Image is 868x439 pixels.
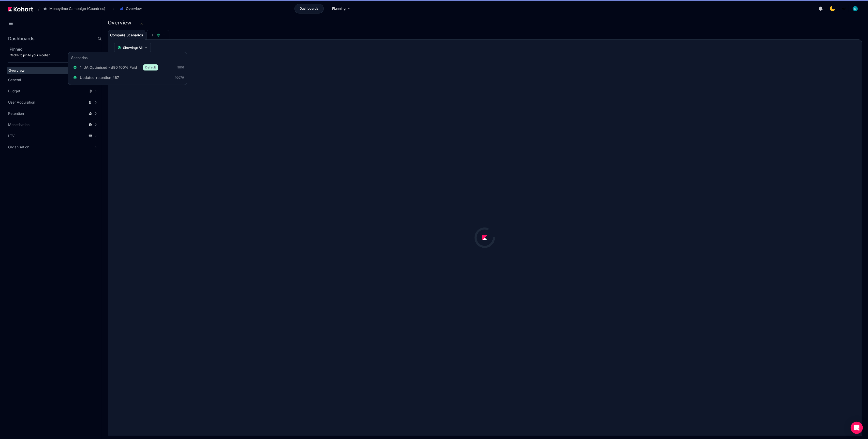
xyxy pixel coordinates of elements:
[177,65,184,69] span: 9816
[126,6,142,11] span: Overview
[175,76,184,80] span: 10079
[110,33,143,37] span: Compare Scenarios
[8,77,21,82] span: General
[112,7,115,11] span: ›
[80,75,119,80] span: Updated_retention_467
[8,100,35,105] span: User Acquisition
[8,89,20,94] span: Budget
[117,4,147,13] button: Overview
[34,6,39,11] span: /
[123,45,142,50] span: Showing: All
[10,53,102,57] div: Click to pin to your sidebar.
[108,20,135,25] h3: Overview
[842,6,847,11] img: logo_MoneyTimeLogo_1_20250619094856634230.png
[40,4,111,13] button: Moneytime Campaign (Countries)
[8,36,35,41] h2: Dashboards
[8,111,24,116] span: Retention
[8,68,25,73] span: Overview
[71,63,160,72] button: 1. UA Optimised - d90 100% PaidDefault
[8,133,15,138] span: LTV
[295,4,324,13] a: Dashboards
[8,7,33,11] img: Kohort logo
[80,65,137,70] span: 1. UA Optimised - d90 100% Paid
[71,55,87,61] h3: Scenarios
[332,6,346,11] span: Planning
[10,46,102,52] h2: Pinned
[114,43,151,52] button: Showing: All
[851,422,863,434] div: Open Intercom Messenger
[8,122,30,127] span: Monetisation
[300,6,318,11] span: Dashboards
[8,145,29,150] span: Organisation
[7,67,93,74] a: Overview
[71,74,124,82] button: Updated_retention_467
[49,6,105,11] span: Moneytime Campaign (Countries)
[143,64,158,70] span: Default
[327,4,356,13] a: Planning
